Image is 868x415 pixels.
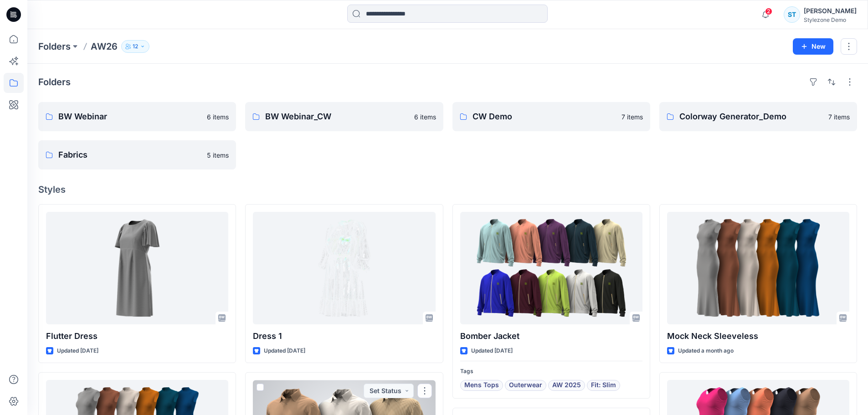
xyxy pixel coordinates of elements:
[253,330,435,343] p: Dress 1
[667,212,849,324] a: Mock Neck Sleeveless
[38,102,236,131] a: BW Webinar6 items
[828,112,850,122] p: 7 items
[57,346,98,356] p: Updated [DATE]
[659,102,857,131] a: Colorway Generator_Demo7 items
[414,112,436,122] p: 6 items
[46,212,228,324] a: Flutter Dress
[784,6,800,23] div: ST
[245,102,443,131] a: BW Webinar_CW6 items
[264,346,305,356] p: Updated [DATE]
[38,140,236,169] a: Fabrics5 items
[552,380,581,391] span: AW 2025
[58,110,201,123] p: BW Webinar
[621,112,643,122] p: 7 items
[678,346,734,356] p: Updated a month ago
[793,38,833,55] button: New
[207,150,229,160] p: 5 items
[667,330,849,343] p: Mock Neck Sleeveless
[46,330,228,343] p: Flutter Dress
[679,110,823,123] p: Colorway Generator_Demo
[460,367,642,376] p: Tags
[473,110,616,123] p: CW Demo
[207,112,229,122] p: 6 items
[804,5,857,16] div: [PERSON_NAME]
[452,102,650,131] a: CW Demo7 items
[765,8,772,15] span: 2
[265,110,408,123] p: BW Webinar_CW
[460,330,642,343] p: Bomber Jacket
[91,40,118,53] p: AW26
[133,41,138,51] p: 12
[38,40,71,53] a: Folders
[509,380,542,391] span: Outerwear
[464,380,499,391] span: Mens Tops
[121,40,149,53] button: 12
[58,149,201,161] p: Fabrics
[253,212,435,324] a: Dress 1
[460,212,642,324] a: Bomber Jacket
[804,16,857,23] div: Stylezone Demo
[591,380,616,391] span: Fit: Slim
[471,346,513,356] p: Updated [DATE]
[38,77,71,87] h4: Folders
[38,184,857,195] h4: Styles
